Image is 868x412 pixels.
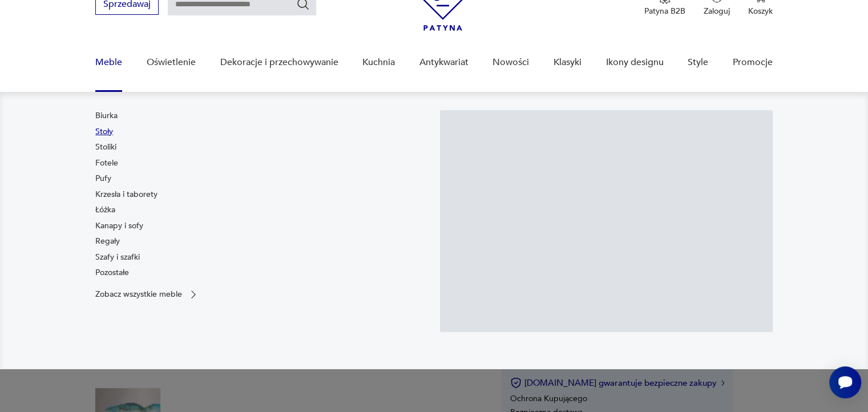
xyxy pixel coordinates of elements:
[95,41,122,84] a: Meble
[95,220,143,232] a: Kanapy i sofy
[362,41,395,84] a: Kuchnia
[704,6,730,17] p: Zaloguj
[95,267,129,278] a: Pozostałe
[95,290,182,298] p: Zobacz wszystkie meble
[95,204,115,216] a: Łóżka
[95,142,116,153] a: Stoliki
[733,41,773,84] a: Promocje
[95,1,159,9] a: Sprzedawaj
[95,236,120,247] a: Regały
[492,41,529,84] a: Nowości
[147,41,196,84] a: Oświetlenie
[95,289,199,300] a: Zobacz wszystkie meble
[419,41,469,84] a: Antykwariat
[95,252,140,263] a: Szafy i szafki
[95,126,113,138] a: Stoły
[644,6,685,17] p: Patyna B2B
[95,189,158,200] a: Krzesła i taborety
[605,41,663,84] a: Ikony designu
[829,366,861,398] iframe: Smartsupp widget button
[95,173,111,184] a: Pufy
[554,41,582,84] a: Klasyki
[748,6,773,17] p: Koszyk
[95,110,118,122] a: Biurka
[95,157,118,169] a: Fotele
[220,41,338,84] a: Dekoracje i przechowywanie
[688,41,708,84] a: Style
